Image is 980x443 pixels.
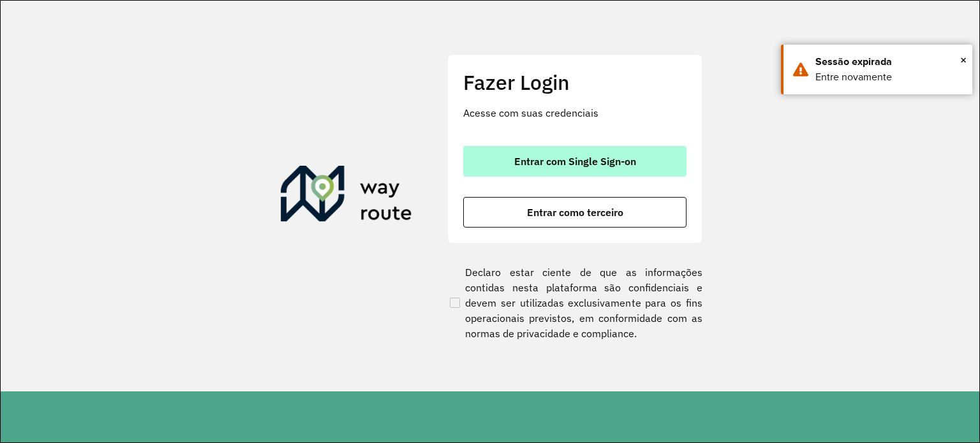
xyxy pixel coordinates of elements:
label: Declaro estar ciente de que as informações contidas nesta plataforma são confidenciais e devem se... [447,265,702,341]
span: Entrar como terceiro [527,207,623,217]
div: Entre novamente [815,69,963,85]
p: Acesse com suas credenciais [463,105,687,120]
span: Entrar com Single Sign-on [514,156,636,166]
div: Sessão expirada [815,54,963,69]
h2: Fazer Login [463,70,687,94]
button: button [463,197,687,228]
button: Close [960,50,967,69]
button: button [463,146,687,177]
span: × [960,50,967,69]
img: Roteirizador AmbevTech [281,166,412,227]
